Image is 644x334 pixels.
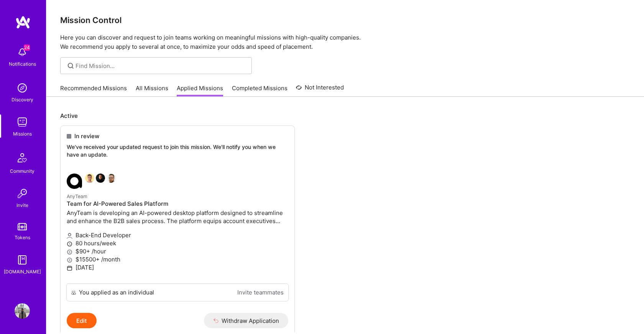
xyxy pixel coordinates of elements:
div: You applied as an individual [79,288,154,296]
span: In review [74,132,99,140]
p: Here you can discover and request to join teams working on meaningful missions with high-quality ... [60,33,630,51]
a: User Avatar [13,303,32,319]
img: Souvik Basu [85,174,94,183]
img: bell [15,45,30,60]
div: Missions [13,130,32,138]
a: AnyTeam company logoSouvik BasuJames TouheyGrzegorz WróblewskiAnyTeamTeam for AI-Powered Sales Pl... [61,167,294,283]
a: Invite teammates [237,288,284,296]
i: icon Applicant [67,233,72,239]
div: Tokens [15,233,30,241]
p: 80 hours/week [67,239,288,247]
img: teamwork [15,114,30,130]
input: Find Mission... [76,62,246,70]
h3: Mission Control [60,15,630,25]
a: All Missions [136,84,168,97]
div: Notifications [9,60,36,68]
img: Grzegorz Wróblewski [107,174,116,183]
img: logo [15,15,31,29]
img: User Avatar [15,303,30,319]
a: Completed Missions [232,84,287,97]
p: We've received your updated request to join this mission. We'll notify you when we have an update. [67,143,288,158]
button: Withdraw Application [204,313,289,328]
div: Invite [16,201,28,209]
p: [DATE] [67,263,288,271]
img: tokens [18,223,27,230]
img: guide book [15,252,30,268]
i: icon MoneyGray [67,257,72,263]
img: AnyTeam company logo [67,174,82,189]
span: 24 [24,45,30,51]
p: $90+ /hour [67,247,288,255]
h4: Team for AI-Powered Sales Platform [67,200,288,207]
p: Back-End Developer [67,231,288,239]
button: Edit [67,313,97,328]
img: James Touhey [96,174,105,183]
small: AnyTeam [67,193,87,199]
p: Active [60,112,630,120]
i: icon MoneyGray [67,249,72,255]
div: [DOMAIN_NAME] [4,268,41,276]
div: Community [10,167,34,175]
i: icon Clock [67,241,72,247]
i: icon Calendar [67,265,72,271]
img: discovery [15,80,30,96]
div: Discovery [11,96,33,104]
p: $15500+ /month [67,255,288,263]
p: AnyTeam is developing an AI-powered desktop platform designed to streamline and enhance the B2B s... [67,209,288,225]
img: Invite [15,186,30,201]
a: Recommended Missions [60,84,127,97]
i: icon SearchGrey [66,61,75,70]
a: Applied Missions [177,84,223,97]
a: Not Interested [296,83,344,97]
img: Community [13,149,31,167]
